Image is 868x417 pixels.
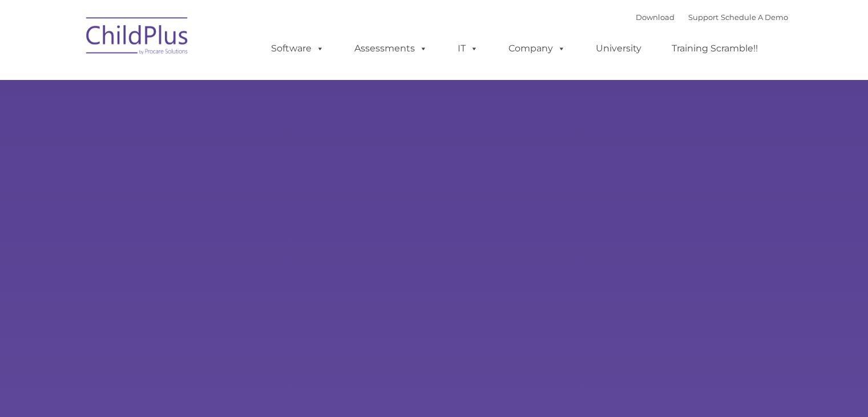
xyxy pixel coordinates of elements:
a: Download [636,13,675,22]
a: Support [688,13,718,22]
img: ChildPlus by Procare Solutions [80,9,195,66]
a: Assessments [343,37,439,60]
a: IT [446,37,490,60]
font: | [636,13,788,22]
a: Schedule A Demo [721,13,788,22]
a: Company [497,37,577,60]
a: University [584,37,653,60]
a: Training Scramble!! [660,37,769,60]
a: Software [260,37,336,60]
